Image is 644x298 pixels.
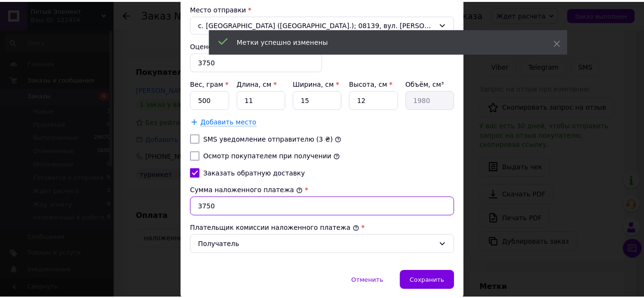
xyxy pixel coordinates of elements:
div: Получатель [201,204,440,215]
div: Плательщик комиссии наложенного платежа [192,188,460,198]
div: Метки успешно изменены [240,36,537,46]
label: Осмотр покупателем при получении [206,117,336,124]
label: Сумма наложенного платежа [192,151,306,159]
span: Добавить место [203,82,260,91]
label: Вес, грам [192,44,232,52]
span: Сохранить [415,242,450,249]
label: SMS уведомление отправителю (3 ₴) [206,100,337,107]
span: Отменить [356,242,388,249]
label: Оценочная стоимость [192,6,279,14]
label: Заказать обратную доставку [206,134,309,142]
